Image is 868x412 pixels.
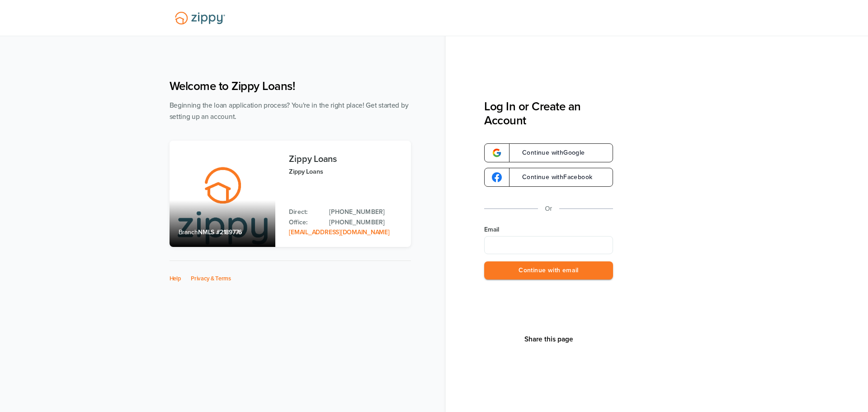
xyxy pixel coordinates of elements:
label: Email [484,225,613,234]
p: Or [545,203,552,214]
p: Office: [289,218,320,227]
span: Continue with Facebook [513,174,592,180]
span: NMLS #2189776 [198,228,242,236]
p: Direct: [289,207,320,217]
a: google-logoContinue withGoogle [484,143,613,162]
button: Continue with email [484,261,613,280]
span: Continue with Google [513,150,585,156]
span: Branch [179,228,198,236]
a: Privacy & Terms [191,275,231,282]
h1: Welcome to Zippy Loans! [170,79,411,93]
h3: Zippy Loans [289,154,401,164]
a: Help [170,275,181,282]
img: Lender Logo [170,8,231,28]
a: Office Phone: 512-975-2947 [329,218,401,227]
a: google-logoContinue withFacebook [484,168,613,187]
span: Beginning the loan application process? You're in the right place! Get started by setting up an a... [170,101,409,121]
a: Email Address: zippyguide@zippymh.com [289,228,389,236]
img: google-logo [492,172,502,182]
button: Share This Page [522,335,576,344]
p: Zippy Loans [289,166,401,177]
h3: Log In or Create an Account [484,99,613,128]
img: google-logo [492,148,502,158]
a: Direct Phone: 512-975-2947 [329,207,401,217]
input: Email Address [484,236,613,254]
